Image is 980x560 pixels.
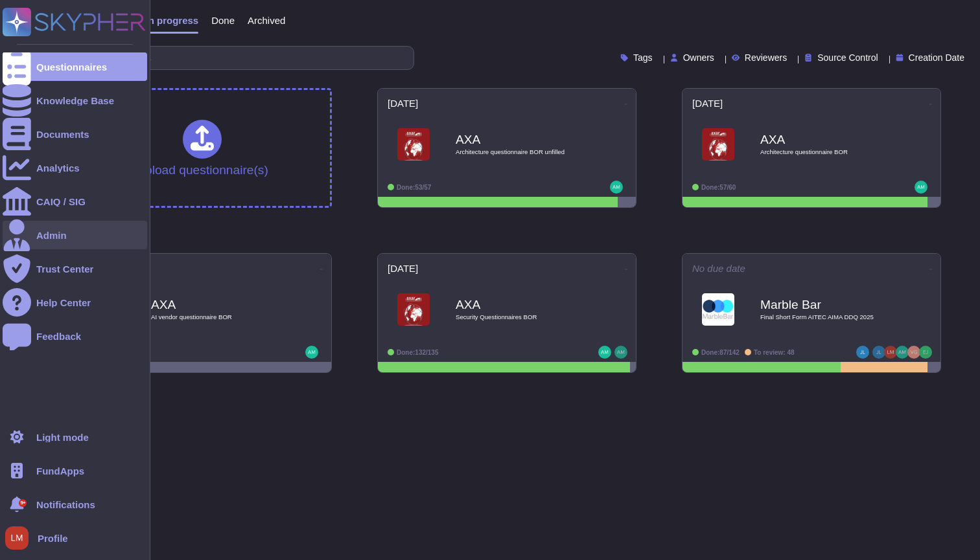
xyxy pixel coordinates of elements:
div: Help Center [36,298,91,308]
span: Owners [683,53,714,62]
span: Done: 57/60 [701,184,736,191]
span: Creation Date [909,53,964,62]
span: Archived [248,16,285,25]
div: Trust Center [36,264,93,274]
div: Documents [36,129,89,139]
b: AXA [760,133,890,146]
b: AXA [456,298,585,311]
a: CAIQ / SIG [3,187,147,216]
a: Trust Center [3,254,147,283]
div: Admin [36,230,67,240]
img: Logo [397,293,430,326]
img: user [610,181,623,194]
div: 9+ [19,499,27,507]
div: Light mode [36,432,89,442]
span: Done: 53/57 [397,184,431,191]
span: [DATE] [388,98,418,108]
a: Feedback [3,322,147,350]
img: Logo [702,293,734,326]
a: Questionnaires [3,52,147,81]
span: Tags [633,53,653,62]
b: Marble Bar [760,298,890,311]
div: Questionnaires [36,62,107,72]
button: user [3,524,38,552]
div: Feedback [36,331,81,341]
div: Knowledge Base [36,96,114,106]
span: Notifications [36,500,95,510]
div: CAIQ / SIG [36,197,86,207]
a: Documents [3,120,147,148]
span: Profile [38,533,68,543]
div: Analytics [36,163,80,173]
input: Search by keywords [51,47,414,69]
img: Logo [397,128,430,161]
img: user [598,346,611,359]
img: user [896,346,909,359]
span: Done [211,16,235,25]
img: user [305,346,318,359]
span: To review: 48 [754,349,795,356]
span: Security Questionnaires BOR [456,314,585,320]
b: AXA [456,133,585,146]
span: [DATE] [388,263,418,273]
div: Upload questionnaire(s) [136,120,268,176]
a: Admin [3,221,147,249]
img: user [919,346,932,359]
span: FundApps [36,466,84,476]
img: user [884,346,897,359]
img: Logo [702,128,734,161]
img: user [614,346,627,359]
span: No due date [692,263,745,273]
b: AXA [151,298,281,311]
a: Knowledge Base [3,86,147,115]
span: In progress [145,16,198,25]
img: user [907,346,920,359]
span: Done: 87/142 [701,349,740,356]
span: AI vendor questionnaire BOR [151,314,281,320]
span: Source Control [817,53,878,62]
span: Architecture questionnaire BOR [760,149,890,155]
img: user [5,526,29,550]
span: Final Short Form AITEC AIMA DDQ 2025 [760,314,890,320]
span: Reviewers [745,53,787,62]
img: user [856,346,869,359]
span: Architecture questionnaire BOR unfilled [456,149,585,155]
img: user [915,181,927,194]
a: Help Center [3,288,147,317]
img: user [872,346,885,359]
span: [DATE] [692,98,723,108]
span: Done: 132/135 [397,349,439,356]
a: Analytics [3,153,147,182]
